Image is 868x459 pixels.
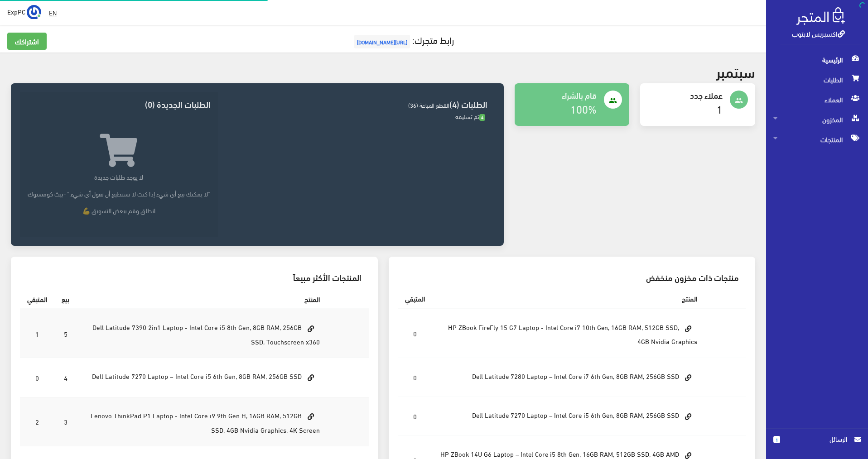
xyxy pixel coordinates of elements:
[7,5,41,19] a: ... ExpPC
[27,189,210,198] p: "لا يمكنك بيع أي شيء إذا كنت لا تستطيع أن تقول أي شيء." -بيث كومستوك
[766,110,868,129] a: المخزون
[647,91,723,100] h4: عملاء جدد
[54,289,77,309] th: بيع
[717,99,723,118] a: 1
[45,5,60,21] a: EN
[54,358,77,397] td: 4
[354,35,410,48] span: [URL][DOMAIN_NAME]
[27,100,210,108] h3: الطلبات الجديدة (0)
[773,434,861,454] a: 1 الرسائل
[54,309,77,358] td: 5
[773,129,861,149] span: المنتجات
[716,63,755,79] h2: سبتمبر
[570,99,597,118] a: 100%
[27,273,362,282] h3: المنتجات الأكثر مبيعاً
[20,358,54,397] td: 0
[49,7,57,18] u: EN
[766,90,868,110] a: العملاء
[766,129,868,149] a: المنتجات
[54,397,77,446] td: 3
[27,206,210,215] p: انطلق وقم ببعض التسويق 💪
[225,100,487,108] h3: الطلبات (4)
[398,289,432,309] th: المتبقي
[773,90,861,110] span: العملاء
[352,31,454,48] a: رابط متجرك:[URL][DOMAIN_NAME]
[398,358,432,397] td: 0
[77,289,327,309] th: المنتج
[398,397,432,436] td: 0
[7,6,25,17] span: ExpPC
[77,309,327,358] td: Dell Latitude 7390 2in1 Laptop - Intel Core i5 8th Gen, 8GB RAM, 256GB SSD, Touchscreen x360
[796,7,845,25] img: .
[20,397,54,446] td: 2
[455,111,485,122] span: تم تسليمه
[20,309,54,358] td: 1
[405,273,739,282] h3: منتجات ذات مخزون منخفض
[766,70,868,90] a: الطلبات
[398,309,432,358] td: 0
[77,397,327,446] td: Lenovo ThinkPad P1 Laptop - Intel Core i9 9th Gen H, 16GB RAM, 512GB SSD, 4GB Nvidia Graphics, 4K...
[432,397,705,436] td: Dell Latitude 7270 Laptop – Intel Core i5 6th Gen, 8GB RAM, 256GB SSD
[787,434,847,444] span: الرسائل
[432,358,705,397] td: Dell Latitude 7280 Laptop – Intel Core i7 6th Gen, 8GB RAM, 256GB SSD
[609,96,617,105] i: people
[773,50,861,70] span: الرئيسية
[20,289,54,309] th: المتبقي
[735,96,743,105] i: people
[766,50,868,70] a: الرئيسية
[773,70,861,90] span: الطلبات
[792,27,845,40] a: اكسبريس لابتوب
[77,358,327,397] td: Dell Latitude 7270 Laptop – Intel Core i5 6th Gen, 8GB RAM, 256GB SSD
[522,91,597,100] h4: قام بالشراء
[773,110,861,129] span: المخزون
[432,289,705,309] th: المنتج
[432,309,705,358] td: HP ZBook FireFly 15 G7 Laptop - Intel Core i7 10th Gen, 16GB RAM, 512GB SSD, 4GB Nvidia Graphics
[479,114,485,121] span: 4
[27,172,210,182] p: لا يوجد طلبات جديدة
[7,33,47,50] a: اشتراكك
[773,436,780,443] span: 1
[27,5,41,19] img: ...
[408,100,449,110] span: القطع المباعة (36)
